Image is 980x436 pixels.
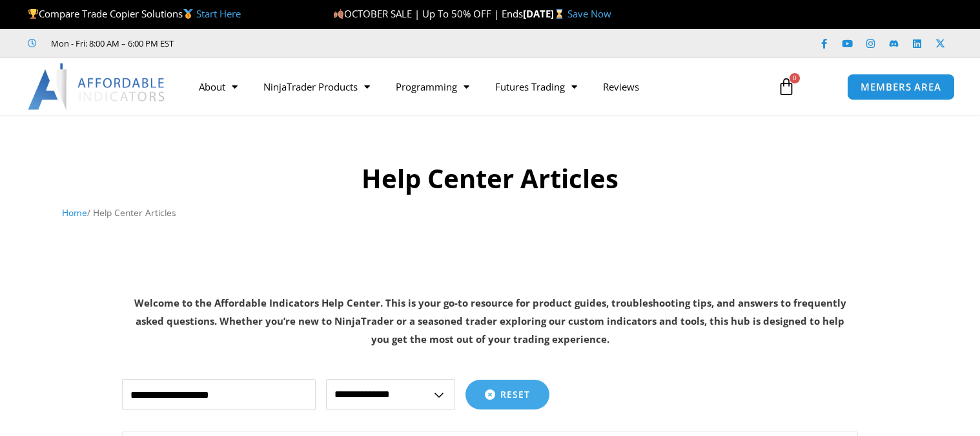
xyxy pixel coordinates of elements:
button: Reset [465,380,549,409]
nav: Menu [186,72,764,102]
strong: Welcome to the Affordable Indicators Help Center. This is your go-to resource for product guides,... [134,296,846,345]
img: 🏆 [28,9,38,19]
nav: Breadcrumb [62,204,917,221]
img: ⌛ [555,9,564,19]
img: LogoAI | Affordable Indicators – NinjaTrader [28,63,167,110]
span: MEMBERS AREA [861,82,941,92]
a: 0 [758,68,815,105]
h1: Help Center Articles [62,160,917,197]
a: Reviews [590,72,652,102]
span: Reset [500,390,530,399]
a: Save Now [567,7,611,20]
a: Programming [383,72,482,102]
a: Start Here [196,7,241,20]
a: About [186,72,250,102]
span: Mon - Fri: 8:00 AM – 6:00 PM EST [48,36,174,51]
img: 🥇 [183,9,193,19]
strong: [DATE] [523,7,567,20]
a: Futures Trading [482,72,590,102]
a: NinjaTrader Products [250,72,383,102]
span: OCTOBER SALE | Up To 50% OFF | Ends [333,7,523,20]
span: 0 [790,73,800,83]
iframe: Customer reviews powered by Trustpilot [192,37,385,50]
span: Compare Trade Copier Solutions [28,7,241,20]
a: MEMBERS AREA [847,74,955,100]
a: Home [62,206,87,219]
img: 🍂 [334,9,343,19]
